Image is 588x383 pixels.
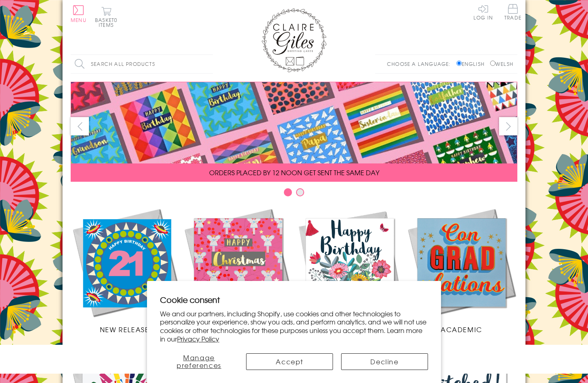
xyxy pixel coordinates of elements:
[473,4,493,20] a: Log In
[499,117,517,135] button: next
[456,60,489,67] label: English
[246,353,333,370] button: Accept
[71,16,86,24] span: Menu
[504,4,521,20] span: Trade
[490,60,513,67] label: Welsh
[490,61,495,66] input: Welsh
[209,168,379,177] span: ORDERS PLACED BY 12 NOON GET SENT THE SAME DAY
[441,324,482,334] span: Academic
[177,334,219,344] a: Privacy Policy
[71,55,213,73] input: Search all products
[406,207,517,334] a: Academic
[182,207,294,334] a: Christmas
[262,8,326,72] img: Claire Giles Greetings Cards
[71,5,86,22] button: Menu
[71,117,89,135] button: prev
[341,353,428,370] button: Decline
[160,353,238,370] button: Manage preferences
[177,353,221,370] span: Manage preferences
[160,309,428,343] p: We and our partners, including Shopify, use cookies and other technologies to personalize your ex...
[504,4,521,22] a: Trade
[294,207,406,334] a: Birthdays
[100,324,153,334] span: New Releases
[296,188,304,196] button: Carousel Page 2
[387,60,455,67] p: Choose a language:
[71,207,182,334] a: New Releases
[95,7,117,27] button: Basket0 items
[160,294,428,305] h2: Cookie consent
[205,55,213,73] input: Search
[456,61,462,66] input: English
[284,188,292,196] button: Carousel Page 1 (Current Slide)
[99,16,117,28] span: 0 items
[71,188,517,200] div: Carousel Pagination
